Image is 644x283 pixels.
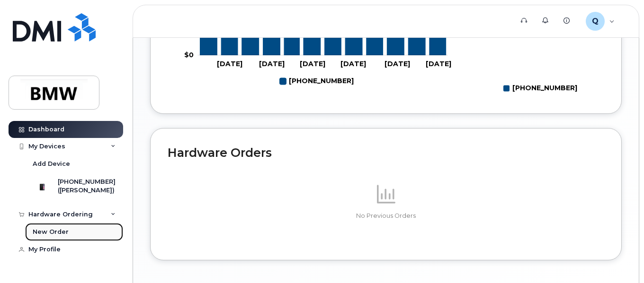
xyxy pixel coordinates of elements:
tspan: [DATE] [217,60,242,68]
tspan: [DATE] [340,60,366,68]
h2: Hardware Orders [168,146,604,160]
tspan: $0 [184,51,194,59]
g: Legend [280,73,354,89]
p: No Previous Orders [168,212,604,220]
iframe: Messenger Launcher [603,242,637,276]
span: Q [592,16,599,27]
div: QTD2999 [579,12,621,31]
tspan: [DATE] [426,60,451,68]
g: Legend [503,80,577,96]
tspan: [DATE] [259,60,285,68]
g: 864-593-1400 [280,73,354,89]
tspan: [DATE] [385,60,410,68]
tspan: [DATE] [300,60,325,68]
